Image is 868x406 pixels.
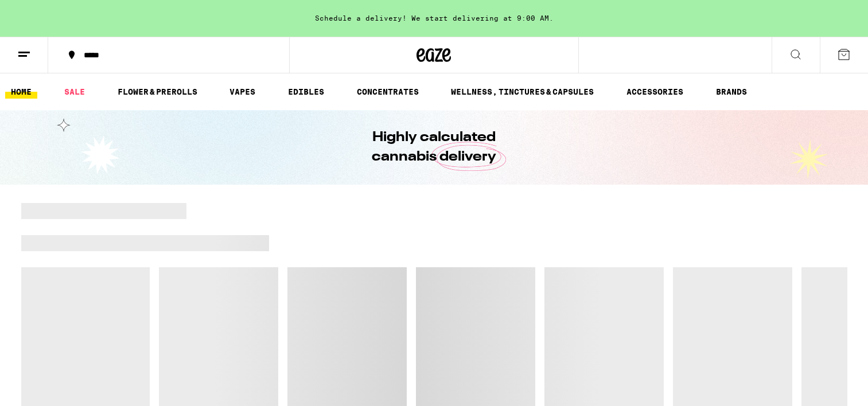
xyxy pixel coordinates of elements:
a: HOME [5,85,37,99]
a: ACCESSORIES [621,85,689,99]
a: FLOWER & PREROLLS [112,85,203,99]
a: CONCENTRATES [351,85,425,99]
h1: Highly calculated cannabis delivery [340,128,529,167]
a: VAPES [224,85,261,99]
a: EDIBLES [282,85,330,99]
a: SALE [59,85,91,99]
a: WELLNESS, TINCTURES & CAPSULES [445,85,600,99]
a: BRANDS [710,85,753,99]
